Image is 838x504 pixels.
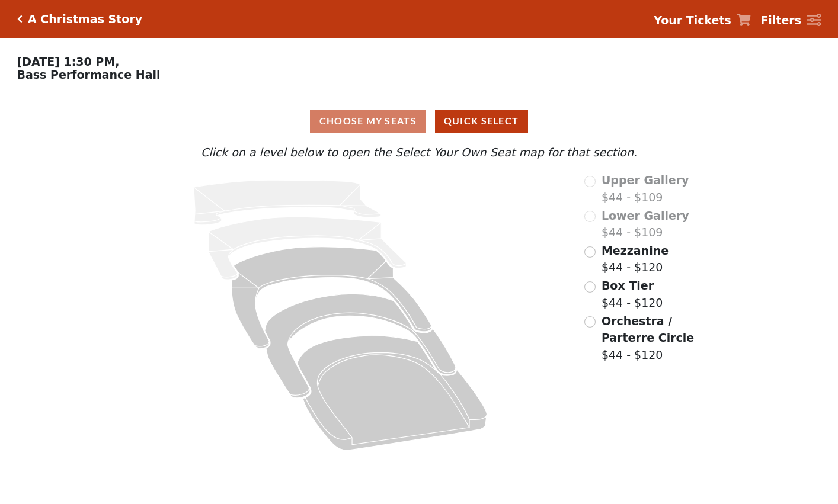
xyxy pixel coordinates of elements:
[760,12,821,29] a: Filters
[298,336,487,450] path: Orchestra / Parterre Circle - Seats Available: 130
[435,110,528,133] button: Quick Select
[602,242,669,276] label: $44 - $120
[28,12,142,26] h5: A Christmas Story
[602,209,689,222] span: Lower Gallery
[113,144,725,161] p: Click on a level below to open the Select Your Own Seat map for that section.
[17,15,23,23] a: Click here to go back to filters
[602,174,689,187] span: Upper Gallery
[654,12,751,29] a: Your Tickets
[602,313,725,364] label: $44 - $120
[602,279,654,292] span: Box Tier
[602,314,694,345] span: Orchestra / Parterre Circle
[194,180,381,225] path: Upper Gallery - Seats Available: 0
[602,277,663,311] label: $44 - $120
[760,14,801,27] strong: Filters
[602,172,689,206] label: $44 - $109
[654,14,731,27] strong: Your Tickets
[602,207,689,241] label: $44 - $109
[602,244,669,257] span: Mezzanine
[209,217,407,280] path: Lower Gallery - Seats Available: 0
